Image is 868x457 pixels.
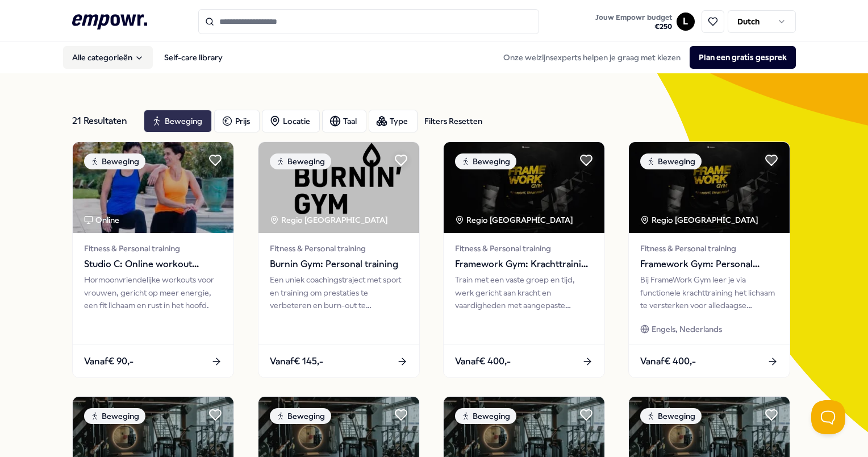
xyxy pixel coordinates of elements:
[640,408,702,424] div: Beweging
[322,110,366,132] button: Taal
[84,242,222,255] span: Fitness & Personal training
[640,273,778,311] div: Bij FrameWork Gym leer je via functionele krachttraining het lichaam te versterken voor alledaags...
[270,153,331,169] div: Beweging
[155,46,232,69] a: Self-care library
[640,257,778,272] span: Framework Gym: Personal Training
[73,142,233,233] img: package image
[270,273,408,311] div: Een uniek coachingstraject met sport en training om prestaties te verbeteren en burn-out te overw...
[270,214,390,226] div: Regio [GEOGRAPHIC_DATA]
[72,110,135,132] div: 21 Resultaten
[258,142,419,233] img: package image
[591,10,677,34] a: Jouw Empowr budget€250
[270,242,408,255] span: Fitness & Personal training
[455,354,511,369] span: Vanaf € 400,-
[369,110,418,132] button: Type
[595,22,672,31] span: € 250
[640,153,702,169] div: Beweging
[640,242,778,255] span: Fitness & Personal training
[690,46,796,69] button: Plan een gratis gesprek
[84,214,119,226] div: Online
[84,273,222,311] div: Hormoonvriendelijke workouts voor vrouwen, gericht op meer energie, een fit lichaam en rust in he...
[84,408,145,424] div: Beweging
[455,408,516,424] div: Beweging
[84,354,133,369] span: Vanaf € 90,-
[494,46,796,69] div: Onze welzijnsexperts helpen je graag met kiezen
[144,110,212,132] button: Beweging
[455,273,593,311] div: Train met een vaste groep en tijd, werk gericht aan kracht en vaardigheden met aangepaste oefenin...
[84,257,222,272] span: Studio C: Online workout programma
[63,46,232,69] nav: Main
[677,13,695,31] button: L
[652,323,722,335] span: Engels, Nederlands
[198,9,539,34] input: Search for products, categories or subcategories
[640,214,760,226] div: Regio [GEOGRAPHIC_DATA]
[270,257,408,272] span: Burnin Gym: Personal training
[63,46,153,69] button: Alle categorieën
[270,354,323,369] span: Vanaf € 145,-
[455,153,516,169] div: Beweging
[595,13,672,22] span: Jouw Empowr budget
[455,257,593,272] span: Framework Gym: Krachttraining - The base
[455,214,575,226] div: Regio [GEOGRAPHIC_DATA]
[270,408,331,424] div: Beweging
[424,115,482,127] div: Filters Resetten
[444,142,604,233] img: package image
[72,142,234,378] a: package imageBewegingOnlineFitness & Personal trainingStudio C: Online workout programmaHormoonvr...
[258,142,420,378] a: package imageBewegingRegio [GEOGRAPHIC_DATA] Fitness & Personal trainingBurnin Gym: Personal trai...
[628,142,790,378] a: package imageBewegingRegio [GEOGRAPHIC_DATA] Fitness & Personal trainingFramework Gym: Personal T...
[593,11,674,34] button: Jouw Empowr budget€250
[811,400,845,434] iframe: Help Scout Beacon - Open
[455,242,593,255] span: Fitness & Personal training
[640,354,696,369] span: Vanaf € 400,-
[214,110,260,132] button: Prijs
[262,110,320,132] button: Locatie
[443,142,605,378] a: package imageBewegingRegio [GEOGRAPHIC_DATA] Fitness & Personal trainingFramework Gym: Krachttrai...
[84,153,145,169] div: Beweging
[629,142,790,233] img: package image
